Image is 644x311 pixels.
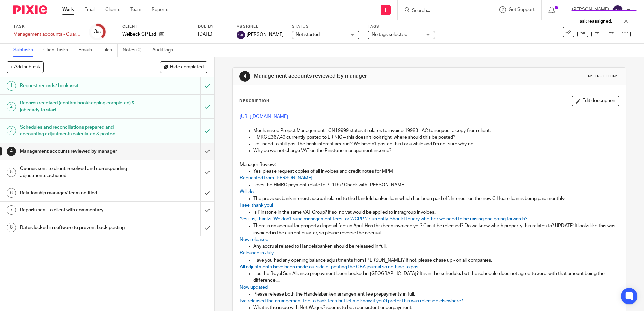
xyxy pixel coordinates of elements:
span: [DATE] [198,32,212,37]
label: Assignee [237,24,284,29]
span: I see, thank you! [240,203,273,208]
div: 5 [7,168,16,177]
a: Team [130,6,141,13]
label: Task [13,24,81,29]
p: Has the Royal Sun Alliance prepayment been booked in [GEOGRAPHIC_DATA]? It is in the schedule, bu... [253,270,618,284]
span: All adjustments have been made outside of posting the OBA journal so nothing to post [240,265,420,269]
button: Edit description [572,96,619,106]
p: Why do we not charge VAT on the Pinstone management income? [253,147,618,154]
p: Does the HMRC payment relate to P11Ds? Check with [PERSON_NAME]. [253,182,618,188]
p: The previous bank interest accrual related to the Handelsbanken loan which has been paid off. Int... [253,195,618,202]
p: Please release both the Handelsbanken arrangement fee prepayments in full. [253,291,618,298]
p: Welbeck CP Ltd [122,31,156,38]
a: [URL][DOMAIN_NAME] [240,114,288,119]
a: Files [102,44,118,57]
p: Manager Review: [240,161,618,168]
div: 7 [7,205,16,215]
img: Pixie [13,5,47,14]
p: Mechanised Project Management - CN19999 states it relates to invoice 19983 - AC to request a copy... [253,127,618,134]
h1: Records received (confirm bookkeeping completed) & job ready to start [20,98,136,115]
a: Audit logs [152,44,178,57]
span: I've released the arrangement fee to bank fees but let me know if you'd prefer this was released ... [240,299,463,303]
span: [PERSON_NAME] [247,31,284,38]
p: Is Pinstone in the same VAT Group? If so, no vat would be applied to intragroup invoices. [253,209,618,216]
button: + Add subtask [7,61,44,73]
div: 8 [7,223,16,232]
div: 4 [239,71,250,82]
a: Emails [78,44,97,57]
span: Released in July [240,251,274,255]
h1: Management accounts reviewed by manager [20,146,136,157]
h1: Relationship manager/ team notified [20,188,136,198]
div: 1 [7,81,16,91]
div: 4 [7,147,16,156]
h1: Management accounts reviewed by manager [254,73,444,80]
span: Yes it is, thanks! We don't raise management fees for WCPP 2 currently. Should I query whether we... [240,217,527,221]
span: Not started [296,32,320,37]
a: Reports [152,6,168,13]
p: Task reassigned. [578,18,612,25]
p: Any accrual related to Handelsbanken should be released in full. [253,243,618,250]
img: svg%3E [237,31,245,39]
span: Hide completed [170,65,204,70]
a: Work [62,6,74,13]
div: Instructions [587,74,619,79]
a: Notes (0) [123,44,147,57]
p: What is the issue with Net Wages? seems to be a consistent underpayment. [253,304,618,311]
p: Description [239,98,269,104]
small: /8 [97,30,101,34]
img: svg%3E [612,5,623,15]
div: 3 [7,126,16,135]
h1: Queries sent to client, resolved and corresponding adjustments actioned [20,164,136,181]
span: No tags selected [372,32,407,37]
label: Due by [198,24,228,29]
h1: Schedules and reconciliations prepared and accounting adjustments calculated & posted [20,122,136,139]
a: Clients [105,6,120,13]
span: Will do [240,189,254,194]
div: 3 [94,28,101,36]
p: There is an accrual for property disposal fees in April. Has this been invoiced yet? Can it be re... [253,222,618,236]
p: Do I need to still post the bank interest accrual? We haven't posted this for a while and I'm not... [253,141,618,147]
h1: Reports sent to client with commentary [20,205,136,215]
label: Status [292,24,359,29]
a: Subtasks [13,44,38,57]
a: Email [84,6,95,13]
span: Now updated [240,285,268,290]
span: Now released [240,237,268,242]
div: 6 [7,188,16,198]
h1: Dates locked in software to prevent back posting [20,222,136,233]
span: Requested from [PERSON_NAME] [240,176,312,180]
p: HMRC £367.49 currently posted to ER NIC – this doesn’t look right, where should this be posted? [253,134,618,141]
p: Have you had any opening balance adjustments from [PERSON_NAME]? If not, please chase up - on all... [253,257,618,264]
label: Client [122,24,190,29]
a: Client tasks [43,44,73,57]
h1: Request records/ book visit [20,81,136,91]
button: Hide completed [160,61,207,73]
div: 2 [7,102,16,111]
div: Management accounts - Quarterly [13,31,81,38]
p: Yes, please request copies of all invoices and credit notes for MPM [253,168,618,175]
